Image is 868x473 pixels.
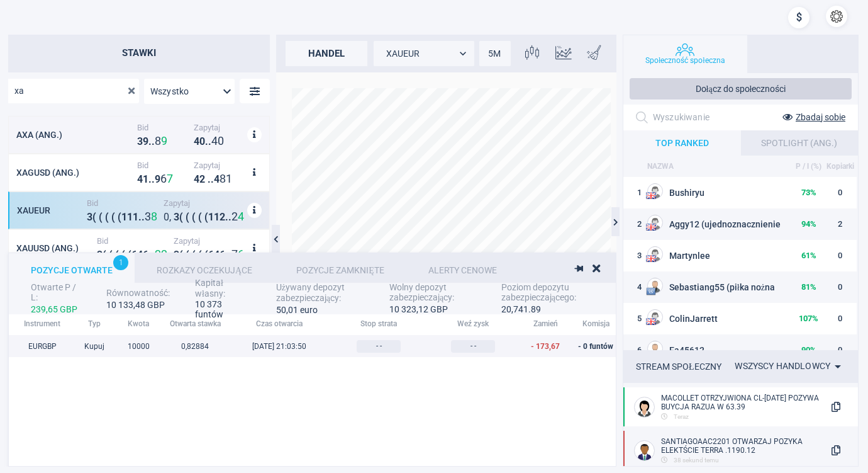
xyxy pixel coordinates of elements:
div: 06/12/2024 21:03:50 [226,342,331,351]
span: Zbadaj sobie [796,112,845,122]
span: Zapytaj [174,236,244,246]
strong: 1 [214,211,220,223]
span: Typ [88,319,101,328]
strong: ( ( ( ( ( [92,211,121,223]
strong: 3 [87,211,92,223]
strong: 1 [121,211,127,223]
div: Handel [286,41,367,66]
strong: 107% [799,314,818,323]
span: Bid [97,236,167,246]
span: Kapitał własny: [195,278,251,299]
span: Zapytaj [194,161,244,170]
span: Społeczność społeczna [645,56,725,66]
strong: 3 [137,135,143,147]
span: 50,01 euro [276,305,326,315]
div: STREAM Społeczny [636,362,721,372]
tr: 2Flaga GBAggy12 (ujednoznacznienie94%2 [623,208,857,240]
span: Używany depozyt zabezpieczający: [276,282,364,304]
div: XAUEUR [374,41,474,66]
span: Komisja [582,319,609,328]
div: TOP RANKED [623,130,741,156]
td: 4 [623,271,646,303]
div: Pozycje zamknięte [274,253,406,283]
strong: 94% [801,219,816,229]
span: 20,741.89 [501,304,552,314]
span: Zapytaj [164,198,244,208]
span: Zamień [533,319,558,328]
button: Społeczność społeczna [623,35,747,73]
strong: 81% [801,282,816,292]
button: - - [451,340,495,353]
td: 1 [623,177,646,208]
td: ColinJarrett [646,303,793,334]
div: Santiagoaac2201 OTWARZAJ POZYKA ELEKTŚCIE TERRA .1190.12 [661,437,823,455]
td: Sebastiang55 (piłka nożna [646,271,793,303]
strong: 8 [155,134,161,147]
button: - - [357,340,401,353]
strong: 9 [161,134,167,147]
strong: 6 [220,249,225,261]
strong: 90% [801,345,816,355]
div: 10000 [113,342,164,351]
img: Flaga USA [646,318,656,325]
strong: 3 [145,210,151,223]
strong: .. [205,135,211,147]
div: 38 sekund temu [661,457,823,464]
div: Siatka [8,116,270,414]
strong: 61% [801,251,816,260]
strong: 4 [211,134,218,147]
img: Flaga UE [646,287,656,297]
div: Pozycje otwarte [9,253,135,283]
td: 0 [824,240,857,271]
span: Stop strata [360,319,397,328]
strong: 4 [137,173,143,185]
div: Wszystko [144,79,235,104]
input: Wyszukiwanie [653,108,762,127]
div: SPOTLIGHT (ang.) [741,130,859,156]
strong: 0 [218,134,224,147]
td: 3 [623,240,646,271]
div: XAGUSD (ang.) [16,168,134,178]
strong: 73% [801,188,816,197]
strong: 3 [174,249,179,261]
strong: 8 [151,210,157,223]
td: Martynlee [646,240,793,271]
strong: ( ( ( ( ( [179,249,208,261]
strong: 2 [155,248,161,261]
strong: 6 [160,172,167,185]
img: Sirix (sytrop [9,6,78,75]
strong: 6 [131,249,137,261]
span: Instrument [24,319,60,328]
div: XAUUSD (ang.) [16,243,94,253]
tr: 1Flaga USABushiryu73%0 [623,177,857,208]
div: Kupuj [75,342,113,351]
strong: .. [148,173,155,185]
strong: 239,65 GBP [31,304,81,314]
div: 0, [164,210,244,223]
span: Otwarta stawka [170,319,221,328]
td: 5 [623,303,646,334]
th: Kopiarki [824,156,857,177]
strong: .. [148,249,155,261]
span: Poziom depozytu zabezpieczającego: [501,282,594,303]
td: Ea45612 [646,334,793,366]
span: 10 323,12 GBP [389,304,448,314]
div: Wszyscy handlowcy [735,356,845,377]
td: 0 [824,177,857,208]
td: 2 [824,208,857,240]
strong: 4 [214,173,220,185]
strong: .. [225,211,231,223]
button: Zbadaj sobie [773,108,845,127]
strong: 0 [199,135,205,147]
strong: 4 [194,135,199,147]
strong: 9 [143,135,148,147]
strong: 3 [174,211,179,223]
strong: 1 [208,211,214,223]
strong: ( ( ( ( ( [103,249,131,261]
strong: - 173,67 [531,342,560,351]
h2: Stawki [8,35,270,72]
strong: 7 [231,248,238,261]
strong: 4 [194,173,199,185]
strong: .. [225,249,231,261]
strong: - 0 funtów [578,342,613,351]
